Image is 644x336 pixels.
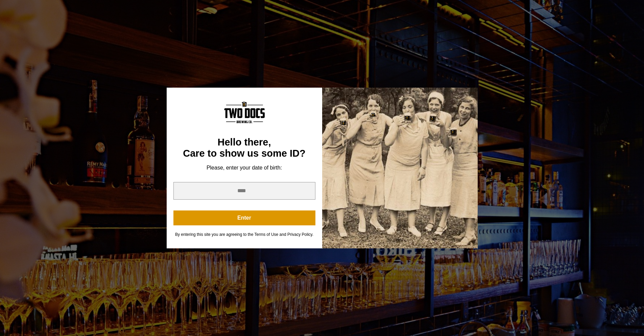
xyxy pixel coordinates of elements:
button: Enter [173,210,315,225]
div: By entering this site you are agreeing to the Terms of Use and Privacy Policy. [173,232,315,237]
input: year [173,182,315,200]
div: Please, enter your date of birth: [173,164,315,171]
img: Content Logo [224,101,265,123]
div: Hello there, Care to show us some ID? [173,137,315,159]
